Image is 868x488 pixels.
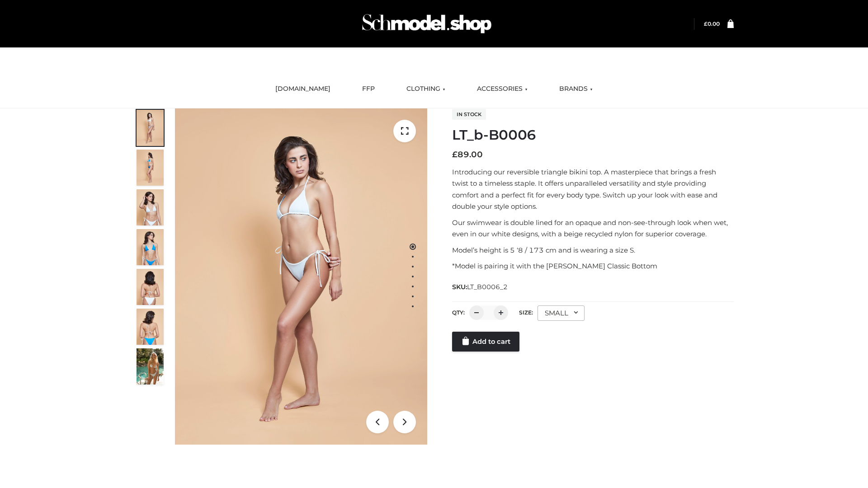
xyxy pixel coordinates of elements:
[137,150,164,186] img: ArielClassicBikiniTop_CloudNine_AzureSky_OW114ECO_2-scaled.jpg
[519,309,533,316] label: Size:
[470,79,534,99] a: ACCESSORIES
[452,127,734,143] h1: LT_b-B0006
[452,332,519,352] a: Add to cart
[704,20,708,27] span: £
[452,150,458,160] span: £
[452,244,734,256] p: Model’s height is 5 ‘8 / 173 cm and is wearing a size S.
[452,282,509,292] span: SKU:
[452,260,734,272] p: *Model is pairing it with the [PERSON_NAME] Classic Bottom
[269,79,337,99] a: [DOMAIN_NAME]
[137,229,164,265] img: ArielClassicBikiniTop_CloudNine_AzureSky_OW114ECO_4-scaled.jpg
[452,150,483,160] bdi: 89.00
[452,166,734,212] p: Introducing our reversible triangle bikini top. A masterpiece that brings a fresh twist to a time...
[137,348,164,385] img: Arieltop_CloudNine_AzureSky2.jpg
[355,79,382,99] a: FFP
[137,309,164,345] img: ArielClassicBikiniTop_CloudNine_AzureSky_OW114ECO_8-scaled.jpg
[538,305,585,321] div: SMALL
[359,6,495,42] img: Schmodel Admin 964
[452,309,465,316] label: QTY:
[467,283,508,291] span: LT_B0006_2
[137,269,164,305] img: ArielClassicBikiniTop_CloudNine_AzureSky_OW114ECO_7-scaled.jpg
[452,109,486,120] span: In stock
[137,110,164,146] img: ArielClassicBikiniTop_CloudNine_AzureSky_OW114ECO_1-scaled.jpg
[400,79,452,99] a: CLOTHING
[175,108,427,445] img: LT_b-B0006
[552,79,599,99] a: BRANDS
[704,20,720,27] bdi: 0.00
[137,189,164,225] img: ArielClassicBikiniTop_CloudNine_AzureSky_OW114ECO_3-scaled.jpg
[704,20,720,27] a: £0.00
[452,217,734,240] p: Our swimwear is double lined for an opaque and non-see-through look when wet, even in our white d...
